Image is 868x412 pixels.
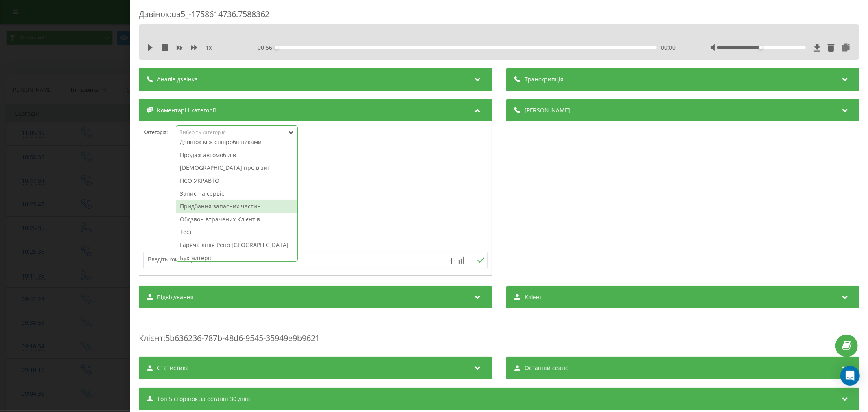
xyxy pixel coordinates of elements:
[525,364,568,372] span: Останній сеанс
[525,75,564,83] span: Транскрипція
[157,395,250,403] span: Топ 5 сторінок за останні 30 днів
[176,252,297,265] div: Бухгалтерія
[157,106,216,114] span: Коментарі і категорії
[143,129,176,135] h4: Категорія :
[661,44,676,52] span: 00:00
[176,161,297,174] div: [DEMOGRAPHIC_DATA] про візит
[176,213,297,226] div: Обдзвон втрачених Клієнтів
[176,174,297,187] div: ПСО УКРАВТО
[176,149,297,162] div: Продаж автомобілів
[139,9,859,24] div: Дзвінок : ua5_-1758614736.7588362
[840,366,860,386] div: Open Intercom Messenger
[206,44,212,52] span: 1 x
[525,106,570,114] span: [PERSON_NAME]
[176,136,297,149] div: Дзвінок між співробітниками
[256,44,276,52] span: - 00:56
[176,226,297,239] div: Тест
[139,316,859,348] div: : 5b636236-787b-48d6-9545-35949e9b9621
[157,75,198,83] span: Аналіз дзвінка
[525,293,542,301] span: Клієнт
[275,46,278,49] div: Accessibility label
[157,293,194,301] span: Відвідування
[176,239,297,252] div: Гаряча лінія Рено [GEOGRAPHIC_DATA]
[176,187,297,200] div: Запис на сервіс
[139,333,163,344] span: Клієнт
[157,364,189,372] span: Статистика
[179,129,281,136] div: Виберіть категорію
[176,200,297,213] div: Придбання запасних частин
[759,46,762,49] div: Accessibility label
